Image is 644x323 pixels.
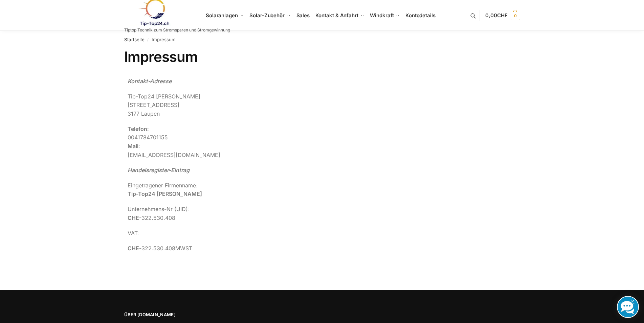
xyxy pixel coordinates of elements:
[128,244,517,253] p: 322.530.408MWST
[147,125,149,132] span: :
[249,12,285,19] span: Solar-Zubehör
[145,37,152,43] span: /
[485,5,520,26] a: 0,00CHF 0
[128,205,517,222] p: Unternehmens-Nr (UID): 322.530.408
[128,167,190,174] em: Handelsregister-Eintrag
[124,312,315,318] span: Über [DOMAIN_NAME]
[405,12,436,19] span: Kontodetails
[296,12,310,19] span: Sales
[312,0,367,31] a: Kontakt & Anfahrt
[128,245,141,252] strong: CHE-
[370,12,394,19] span: Windkraft
[128,78,172,85] em: Kontakt-Adresse
[128,229,517,238] p: VAT:
[128,143,138,149] strong: Mail
[128,190,202,197] strong: Tip-Top24 [PERSON_NAME]
[367,0,403,31] a: Windkraft
[124,28,230,32] p: Tiptop Technik zum Stromsparen und Stromgewinnung
[206,12,238,19] span: Solaranlagen
[124,31,520,48] nav: Breadcrumb
[124,37,145,42] a: Startseite
[511,11,520,20] span: 0
[315,12,358,19] span: Kontakt & Anfahrt
[293,0,312,31] a: Sales
[247,0,293,31] a: Solar-Zubehör
[124,48,520,65] h1: Impressum
[403,0,438,31] a: Kontodetails
[497,12,508,19] span: CHF
[128,125,147,132] strong: Telefon
[128,214,141,221] strong: CHE-
[485,12,507,19] span: 0,00
[128,92,517,118] p: Tip-Top24 [PERSON_NAME] [STREET_ADDRESS] 3177 Laupen
[128,125,517,159] p: 0041784701155 : [EMAIL_ADDRESS][DOMAIN_NAME]
[128,181,517,199] p: Eingetragener Firmenname:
